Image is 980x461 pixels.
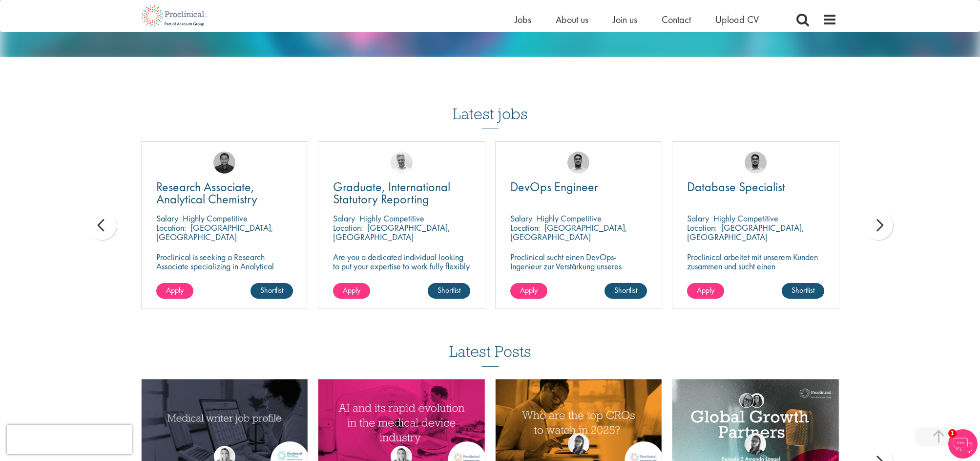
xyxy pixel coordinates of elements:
h3: Latest Posts [449,343,531,367]
a: Apply [333,283,370,299]
img: Theodora Savlovschi - Wicks [568,433,589,455]
img: Theodora Savlovschi - Wicks [745,433,766,455]
a: Shortlist [428,283,470,299]
p: Proclinical arbeitet mit unserem Kunden zusammen und sucht einen Datenbankspezialisten zur Verstä... [687,252,824,299]
p: Are you a dedicated individual looking to put your expertise to work fully flexibly in a hybrid p... [333,252,470,280]
span: 1 [948,429,957,438]
p: [GEOGRAPHIC_DATA], [GEOGRAPHIC_DATA] [156,222,273,242]
a: DevOps Engineer [510,181,647,193]
span: Database Specialist [687,178,785,195]
a: Join us [613,13,637,26]
a: Shortlist [605,283,647,299]
p: [GEOGRAPHIC_DATA], [GEOGRAPHIC_DATA] [687,222,804,242]
a: Contact [662,13,691,26]
p: [GEOGRAPHIC_DATA], [GEOGRAPHIC_DATA] [333,222,450,242]
span: Salary [510,213,532,224]
div: next [864,211,893,240]
a: Database Specialist [687,181,824,193]
a: Apply [687,283,724,299]
p: Highly Competitive [537,213,602,224]
a: Research Associate, Analytical Chemistry [156,181,293,205]
a: Shortlist [782,283,824,299]
a: Apply [510,283,547,299]
span: Location: [156,222,186,233]
span: Salary [687,213,709,224]
a: Jobs [515,13,531,26]
span: Location: [333,222,363,233]
a: Apply [156,283,193,299]
img: Mike Raletz [213,152,235,174]
p: [GEOGRAPHIC_DATA], [GEOGRAPHIC_DATA] [510,222,627,242]
a: About us [556,13,588,26]
span: Apply [697,285,714,295]
a: Graduate, International Statutory Reporting [333,181,470,205]
p: Highly Competitive [713,213,778,224]
p: Highly Competitive [359,213,424,224]
iframe: reCAPTCHA [7,425,132,454]
img: Timothy Deschamps [567,152,589,174]
img: Chatbot [948,429,978,459]
div: prev [87,211,117,240]
p: Proclinical is seeking a Research Associate specializing in Analytical Chemistry for a contract r... [156,252,293,299]
p: Highly Competitive [183,213,248,224]
img: Joshua Bye [391,152,413,174]
span: Apply [343,285,360,295]
h3: Latest jobs [453,81,528,129]
span: Apply [520,285,538,295]
span: Graduate, International Statutory Reporting [333,178,450,207]
span: Location: [510,222,540,233]
a: Upload CV [715,13,759,26]
span: DevOps Engineer [510,178,598,195]
span: Location: [687,222,717,233]
p: Proclinical sucht einen DevOps-Ingenieur zur Verstärkung unseres Kundenteams in [GEOGRAPHIC_DATA]. [510,252,647,280]
span: Salary [156,213,178,224]
span: Apply [166,285,184,295]
img: Timothy Deschamps [745,152,767,174]
span: Salary [333,213,355,224]
a: Shortlist [250,283,293,299]
span: Research Associate, Analytical Chemistry [156,178,257,207]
